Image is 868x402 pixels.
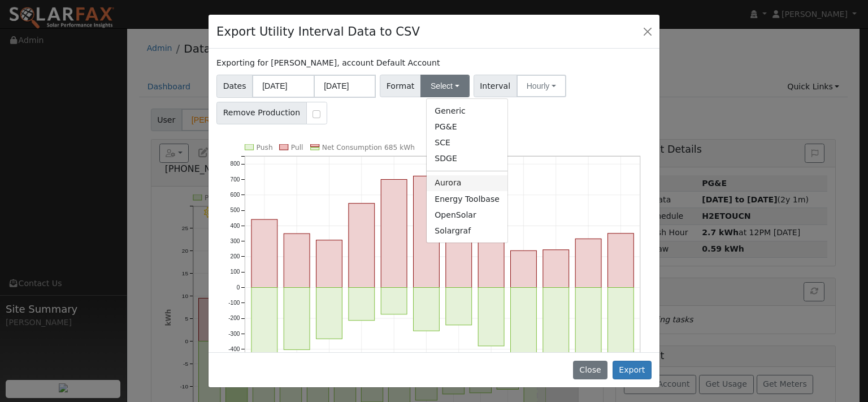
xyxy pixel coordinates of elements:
[349,287,375,320] rect: onclick=""
[322,144,415,152] text: Net Consumption 685 kWh
[478,287,504,345] rect: onclick=""
[517,75,566,97] button: Hourly
[291,144,303,152] text: Pull
[251,287,277,355] rect: onclick=""
[427,207,507,223] a: OpenSolar
[216,23,420,41] h4: Export Utility Interval Data to CSV
[231,161,240,167] text: 800
[474,75,517,97] span: Interval
[427,151,507,167] a: SDGE
[216,57,440,69] label: Exporting for [PERSON_NAME], account Default Account
[414,176,440,287] rect: onclick=""
[427,119,507,135] a: PG&E
[231,222,240,228] text: 400
[510,287,536,365] rect: onclick=""
[231,253,240,260] text: 200
[316,287,342,339] rect: onclick=""
[613,361,652,380] button: Export
[231,207,240,213] text: 500
[216,75,253,98] span: Dates
[543,250,569,288] rect: onclick=""
[231,176,240,183] text: 700
[228,300,240,306] text: -100
[237,284,240,290] text: 0
[427,191,507,207] a: Energy Toolbase
[257,144,273,152] text: Push
[510,250,536,287] rect: onclick=""
[284,234,310,287] rect: onclick=""
[575,287,601,369] rect: onclick=""
[231,238,240,244] text: 300
[427,103,507,119] a: Generic
[427,223,507,239] a: Solargraf
[573,361,607,380] button: Close
[446,287,472,325] rect: onclick=""
[381,287,407,314] rect: onclick=""
[228,330,240,336] text: -300
[607,234,633,288] rect: onclick=""
[251,219,277,287] rect: onclick=""
[543,287,569,375] rect: onclick=""
[231,269,240,275] text: 100
[284,287,310,349] rect: onclick=""
[349,203,375,287] rect: onclick=""
[316,240,342,287] rect: onclick=""
[575,239,601,287] rect: onclick=""
[216,102,307,124] span: Remove Production
[231,192,240,198] text: 600
[427,175,507,191] a: Aurora
[427,135,507,151] a: SCE
[228,346,240,352] text: -400
[381,179,407,287] rect: onclick=""
[607,287,633,366] rect: onclick=""
[478,218,504,287] rect: onclick=""
[414,287,440,331] rect: onclick=""
[420,75,470,97] button: Select
[228,315,240,321] text: -200
[380,75,421,97] span: Format
[640,23,656,39] button: Close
